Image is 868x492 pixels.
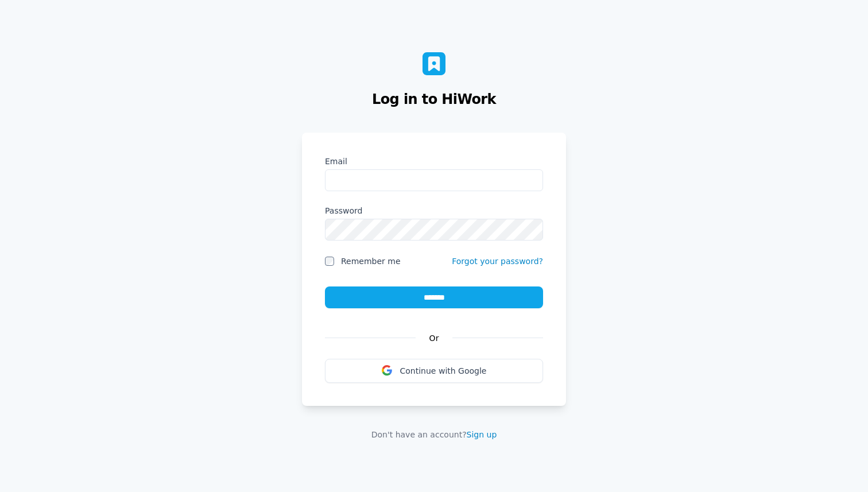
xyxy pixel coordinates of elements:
label: Remember me [341,255,401,267]
button: Continue with Google [325,359,543,383]
p: Don't have an account? [302,429,566,440]
span: Continue with Google [400,366,487,375]
label: Email [325,156,543,167]
label: Password [325,205,543,216]
h2: Log in to HiWork [305,89,563,110]
a: Forgot your password? [452,257,543,266]
span: Or [416,331,453,345]
a: Sign up [467,430,497,439]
